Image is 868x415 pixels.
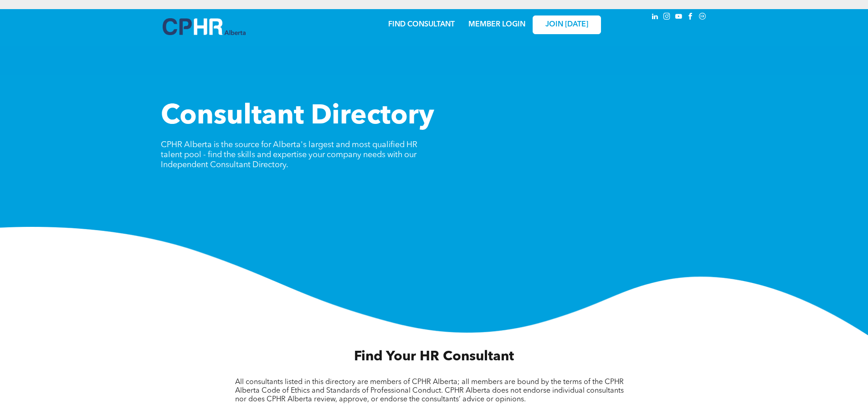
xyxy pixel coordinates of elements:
a: MEMBER LOGIN [468,21,525,28]
img: A blue and white logo for cp alberta [163,18,246,35]
a: JOIN [DATE] [533,15,601,34]
span: Consultant Directory [161,103,434,130]
a: facebook [686,11,696,24]
a: youtube [674,11,684,24]
a: linkedin [650,11,660,24]
a: instagram [662,11,672,24]
a: FIND CONSULTANT [388,21,455,28]
span: All consultants listed in this directory are members of CPHR Alberta; all members are bound by th... [235,379,624,403]
span: CPHR Alberta is the source for Alberta's largest and most qualified HR talent pool - find the ski... [161,141,417,169]
a: Social network [698,11,708,24]
span: Find Your HR Consultant [354,350,514,364]
span: JOIN [DATE] [545,20,588,29]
